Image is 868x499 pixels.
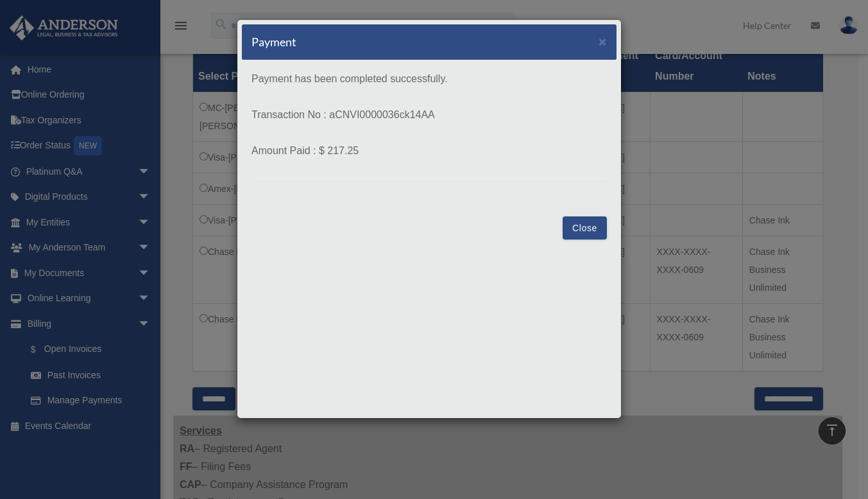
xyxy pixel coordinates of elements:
h5: Payment [251,34,296,50]
p: Payment has been completed successfully. [251,70,607,88]
p: Transaction No : aCNVI0000036ck14AA [251,106,607,124]
p: Amount Paid : $ 217.25 [251,142,607,160]
button: Close [563,216,607,240]
button: Close [599,35,607,48]
span: × [599,34,607,49]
